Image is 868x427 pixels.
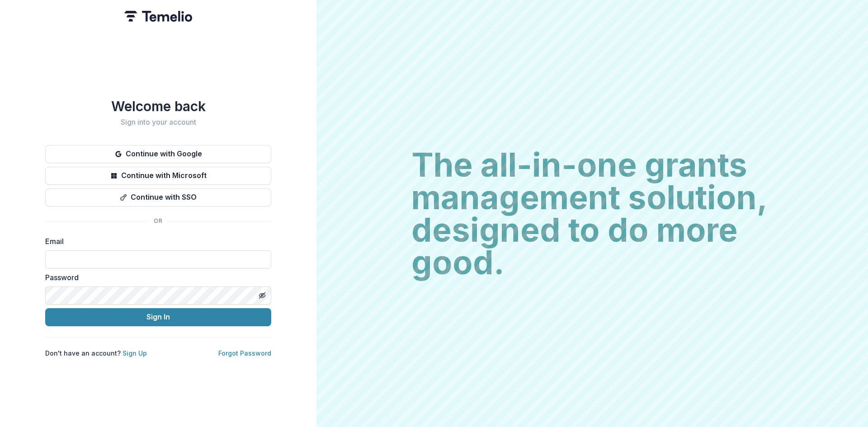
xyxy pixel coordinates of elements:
h2: Sign into your account [45,118,271,127]
button: Sign In [45,308,271,326]
a: Sign Up [123,349,147,357]
button: Continue with Google [45,145,271,163]
button: Continue with Microsoft [45,167,271,185]
button: Continue with SSO [45,188,271,206]
h1: Welcome back [45,98,271,114]
p: Don't have an account? [45,348,147,358]
button: Toggle password visibility [255,288,269,303]
a: Forgot Password [218,349,271,357]
label: Password [45,272,266,283]
img: Temelio [124,11,192,22]
label: Email [45,236,266,247]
